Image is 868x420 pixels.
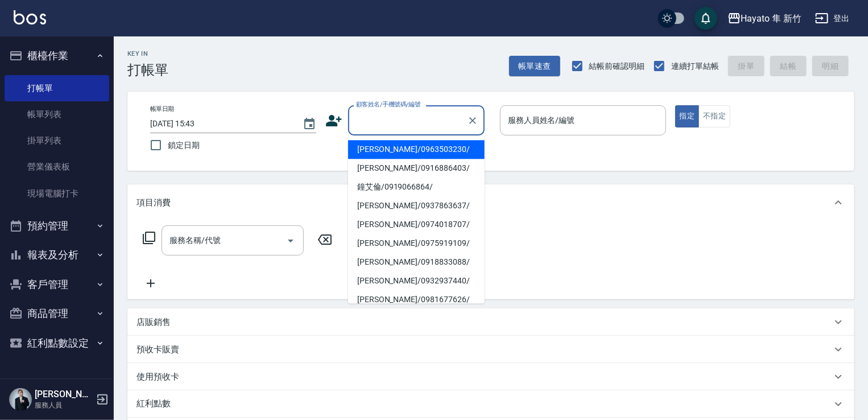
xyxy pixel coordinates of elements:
a: 帳單列表 [5,101,109,127]
button: 不指定 [698,105,730,127]
button: 報表及分析 [5,240,109,270]
h3: 打帳單 [127,62,168,78]
a: 打帳單 [5,75,109,101]
button: 櫃檯作業 [5,41,109,71]
p: 預收卡販賣 [137,344,179,356]
img: Person [9,388,32,411]
button: Open [282,232,300,250]
li: [PERSON_NAME]/0932937440/ [348,271,485,290]
a: 營業儀表板 [5,154,109,180]
div: 紅利點數 [127,390,854,418]
button: 指定 [675,105,700,127]
li: [PERSON_NAME]/0981677626/ [348,290,485,309]
button: 預約管理 [5,211,109,241]
li: [PERSON_NAME]/0963503230/ [348,140,485,159]
p: 紅利點數 [137,398,176,410]
button: Hayato 隼 新竹 [723,7,806,30]
div: Hayato 隼 新竹 [741,11,801,26]
li: [PERSON_NAME]/0974018707/ [348,215,485,234]
h2: Key In [127,50,168,57]
div: 店販銷售 [127,308,854,336]
li: [PERSON_NAME]/0916886403/ [348,159,485,178]
p: 店販銷售 [137,316,171,328]
a: 掛單列表 [5,127,109,154]
img: Logo [14,10,46,24]
li: 鐘艾倫/0919066864/ [348,178,485,196]
button: 紅利點數設定 [5,328,109,358]
button: 登出 [811,8,854,29]
div: 預收卡販賣 [127,336,854,363]
p: 項目消費 [137,197,171,209]
div: 使用預收卡 [127,363,854,390]
label: 顧客姓名/手機號碼/編號 [356,100,421,109]
input: YYYY/MM/DD hh:mm [150,114,291,133]
button: 商品管理 [5,299,109,328]
li: [PERSON_NAME]/0975919109/ [348,234,485,253]
button: 客戶管理 [5,270,109,299]
span: 連續打單結帳 [671,60,719,72]
h5: [PERSON_NAME] [35,389,93,400]
a: 現場電腦打卡 [5,180,109,207]
button: 帳單速查 [509,56,560,77]
button: Clear [465,113,481,129]
p: 服務人員 [35,400,93,410]
li: [PERSON_NAME]/0918833088/ [348,253,485,271]
label: 帳單日期 [150,105,174,113]
button: save [695,7,717,30]
div: 項目消費 [127,184,854,221]
span: 鎖定日期 [168,139,200,151]
span: 結帳前確認明細 [589,60,645,72]
button: Choose date, selected date is 2025-08-13 [296,110,323,138]
li: [PERSON_NAME]/0937863637/ [348,196,485,215]
p: 使用預收卡 [137,371,179,383]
